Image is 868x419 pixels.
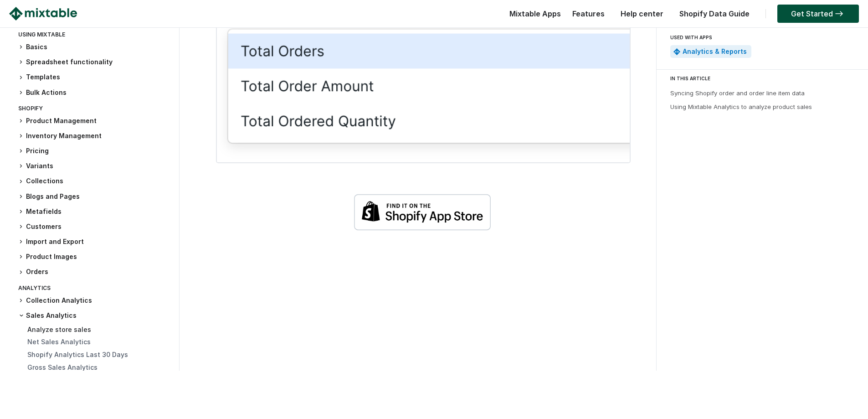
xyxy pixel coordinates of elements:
[18,283,170,296] div: Analytics
[18,57,170,67] h3: Spreadsheet functionality
[18,161,170,171] h3: Variants
[670,74,860,83] div: IN THIS ARTICLE
[18,88,170,98] h3: Bulk Actions
[18,146,170,156] h3: Pricing
[18,237,170,247] h3: Import and Export
[18,252,170,262] h3: Product Images
[675,9,754,18] a: Shopify Data Guide
[18,207,170,217] h3: Metafields
[27,351,128,358] a: Shopify Analytics Last 30 Days
[27,326,91,333] a: Analyze store sales
[670,103,812,110] a: Using Mixtable Analytics to analyze product sales
[670,89,805,97] a: Syncing Shopify order and order line item data
[673,48,680,55] img: Mixtable Analytics & Reports App
[18,192,170,202] h3: Blogs and Pages
[18,222,170,232] h3: Customers
[9,7,77,21] img: Mixtable logo
[18,296,170,305] h3: Collection Analytics
[354,194,491,231] img: shopify-app-store-badge-white.png
[18,131,170,141] h3: Inventory Management
[616,9,668,18] a: Help center
[18,73,170,83] h3: Templates
[27,363,98,371] a: Gross Sales Analytics
[568,9,609,18] a: Features
[505,7,561,25] div: Mixtable Apps
[18,29,170,42] div: Using Mixtable
[18,116,170,126] h3: Product Management
[777,5,859,23] a: Get Started
[18,177,170,186] h3: Collections
[670,32,851,43] div: USED WITH APPS
[27,338,91,346] a: Net Sales Analytics
[18,311,170,320] h3: Sales Analytics
[18,103,170,116] div: Shopify
[683,47,747,55] a: Analytics & Reports
[833,11,845,16] img: arrow-right.svg
[18,42,170,52] h3: Basics
[18,268,170,277] h3: Orders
